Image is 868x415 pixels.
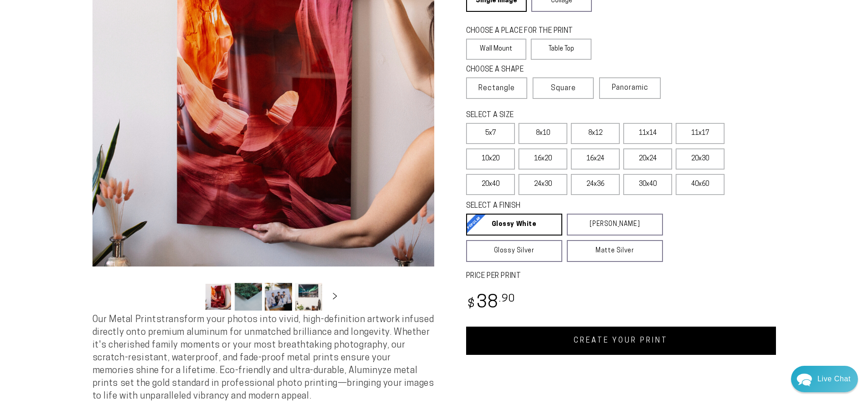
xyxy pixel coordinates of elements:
[519,149,567,169] label: 16x20
[466,149,515,169] label: 10x20
[676,149,724,169] label: 20x30
[551,83,576,94] span: Square
[478,83,515,94] span: Rectangle
[676,123,724,144] label: 11x17
[466,65,585,75] legend: CHOOSE A SHAPE
[466,214,562,236] a: Glossy White
[571,174,620,195] label: 24x36
[466,26,583,36] legend: CHOOSE A PLACE FOR THE PRINT
[466,123,515,144] label: 5x7
[466,201,641,211] legend: SELECT A FINISH
[295,283,322,311] button: Load image 4 in gallery view
[571,123,620,144] label: 8x12
[499,294,515,304] sup: .90
[623,149,672,169] label: 20x24
[325,287,345,307] button: Slide right
[519,123,567,144] label: 8x10
[567,214,663,236] a: [PERSON_NAME]
[466,327,776,355] a: CREATE YOUR PRINT
[571,149,620,169] label: 16x24
[531,39,591,60] label: Table Top
[235,283,262,311] button: Load image 2 in gallery view
[466,110,648,121] legend: SELECT A SIZE
[676,174,724,195] label: 40x60
[466,271,776,282] label: PRICE PER PRINT
[92,315,434,401] span: Our Metal Prints transform your photos into vivid, high-definition artwork infused directly onto ...
[817,366,851,392] div: Contact Us Directly
[612,84,648,92] span: Panoramic
[466,174,515,195] label: 20x40
[466,294,516,312] bdi: 38
[567,240,663,262] a: Matte Silver
[182,287,202,307] button: Slide left
[623,174,672,195] label: 30x40
[466,39,527,60] label: Wall Mount
[519,174,567,195] label: 24x30
[205,283,232,311] button: Load image 1 in gallery view
[623,123,672,144] label: 11x14
[467,298,475,311] span: $
[265,283,292,311] button: Load image 3 in gallery view
[791,366,858,392] div: Chat widget toggle
[466,240,562,262] a: Glossy Silver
